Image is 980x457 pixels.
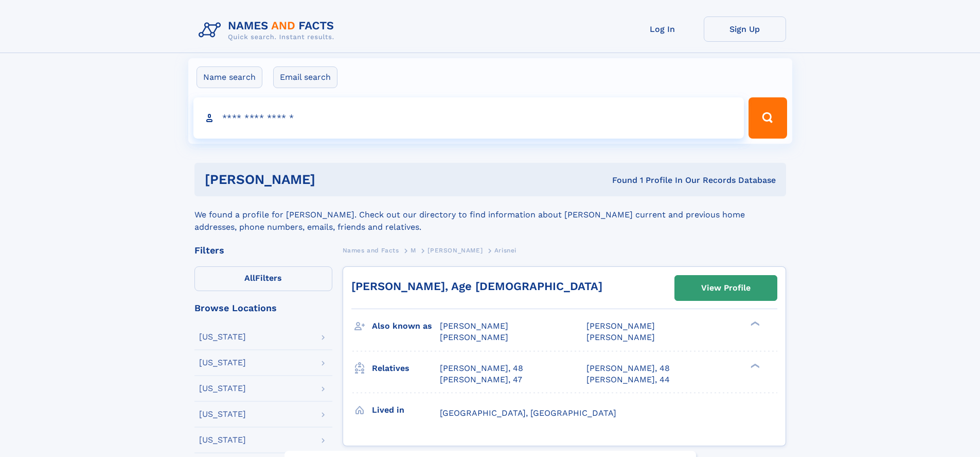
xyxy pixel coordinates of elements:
[194,16,343,44] img: Logo Names and Facts
[199,333,246,341] div: [US_STATE]
[748,320,760,327] div: ❯
[586,374,670,385] a: [PERSON_NAME], 44
[464,175,776,186] div: Found 1 Profile In Our Records Database
[586,363,670,374] a: [PERSON_NAME], 48
[194,246,332,255] div: Filters
[749,97,787,139] button: Search Button
[494,247,516,254] span: Arisnei
[411,244,416,257] a: M
[586,321,655,331] span: [PERSON_NAME]
[440,332,508,342] span: [PERSON_NAME]
[440,363,523,374] a: [PERSON_NAME], 48
[197,66,262,88] label: Name search
[199,359,246,367] div: [US_STATE]
[701,276,751,300] div: View Profile
[411,247,416,254] span: M
[199,436,246,444] div: [US_STATE]
[351,280,602,293] a: [PERSON_NAME], Age [DEMOGRAPHIC_DATA]
[194,266,332,291] label: Filters
[372,360,440,377] h3: Relatives
[427,244,483,257] a: [PERSON_NAME]
[199,384,246,393] div: [US_STATE]
[621,16,704,42] a: Log In
[194,196,786,233] div: We found a profile for [PERSON_NAME]. Check out our directory to find information about [PERSON_N...
[748,362,760,369] div: ❯
[586,332,655,342] span: [PERSON_NAME]
[193,97,744,139] input: search input
[343,244,399,257] a: Names and Facts
[440,374,522,385] a: [PERSON_NAME], 47
[427,247,483,254] span: [PERSON_NAME]
[372,401,440,419] h3: Lived in
[244,273,255,283] span: All
[273,66,337,88] label: Email search
[704,16,786,42] a: Sign Up
[440,321,508,331] span: [PERSON_NAME]
[675,276,777,300] a: View Profile
[199,410,246,418] div: [US_STATE]
[440,408,616,418] span: [GEOGRAPHIC_DATA], [GEOGRAPHIC_DATA]
[194,303,332,313] div: Browse Locations
[372,317,440,335] h3: Also known as
[205,173,464,186] h1: [PERSON_NAME]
